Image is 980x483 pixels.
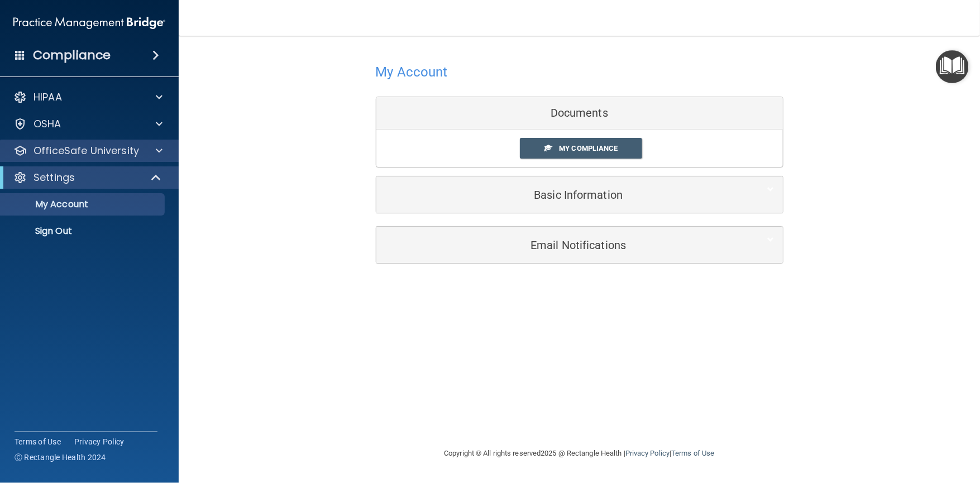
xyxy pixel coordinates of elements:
[7,226,160,237] p: Sign Out
[15,436,61,447] a: Terms of Use
[385,182,775,207] a: Basic Information
[13,144,162,157] a: OfficeSafe University
[13,90,162,104] a: HIPAA
[34,90,62,104] p: HIPAA
[385,232,775,257] a: Email Notifications
[15,452,106,463] span: Ⓒ Rectangle Health 2024
[7,199,160,210] p: My Account
[13,171,162,184] a: Settings
[671,449,714,457] a: Terms of Use
[34,117,61,131] p: OSHA
[34,171,75,184] p: Settings
[33,47,111,63] h4: Compliance
[74,436,125,447] a: Privacy Policy
[385,239,740,251] h5: Email Notifications
[936,50,969,83] button: Open Resource Center
[34,144,139,157] p: OfficeSafe University
[787,404,967,448] iframe: Drift Widget Chat Controller
[376,97,783,130] div: Documents
[13,117,162,131] a: OSHA
[385,189,740,201] h5: Basic Information
[625,449,670,457] a: Privacy Policy
[559,144,618,152] span: My Compliance
[13,12,165,34] img: PMB logo
[376,436,783,471] div: Copyright © All rights reserved 2025 @ Rectangle Health | |
[376,65,448,79] h4: My Account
